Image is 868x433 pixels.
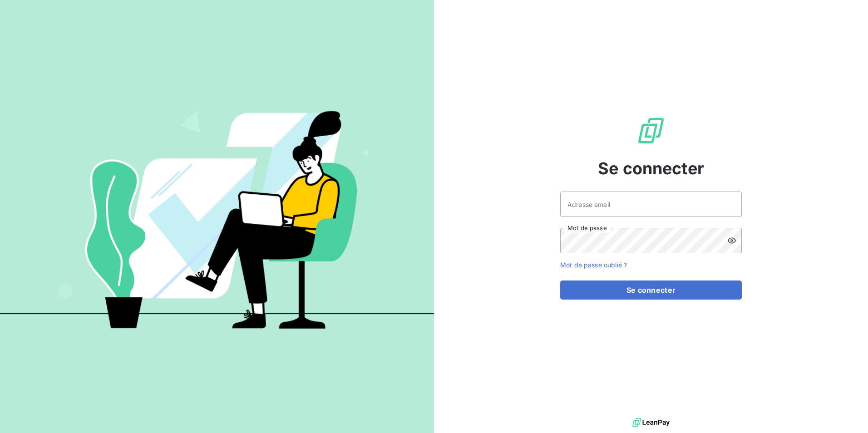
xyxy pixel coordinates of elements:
[560,261,627,269] a: Mot de passe oublié ?
[636,116,666,145] img: Logo LeanPay
[598,156,704,181] span: Se connecter
[560,192,742,217] input: placeholder
[632,416,670,429] img: logo
[560,280,742,300] button: Se connecter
